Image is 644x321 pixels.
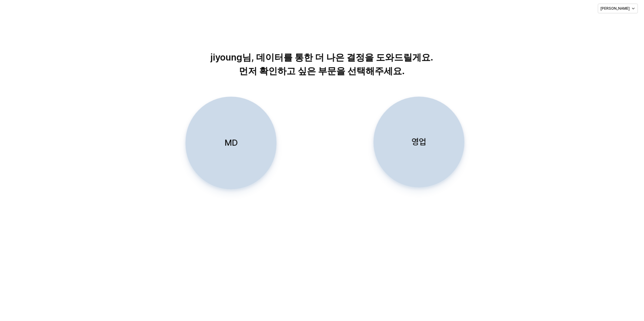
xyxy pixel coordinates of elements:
[598,4,638,13] button: [PERSON_NAME]
[412,136,426,147] p: 영업
[167,51,477,78] p: jiyoung님, 데이터를 통한 더 나은 결정을 도와드릴게요. 먼저 확인하고 싶은 부문을 선택해주세요.
[224,137,237,148] p: MD
[374,97,465,187] button: 영업
[186,97,277,189] button: MD
[601,6,630,11] p: [PERSON_NAME]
